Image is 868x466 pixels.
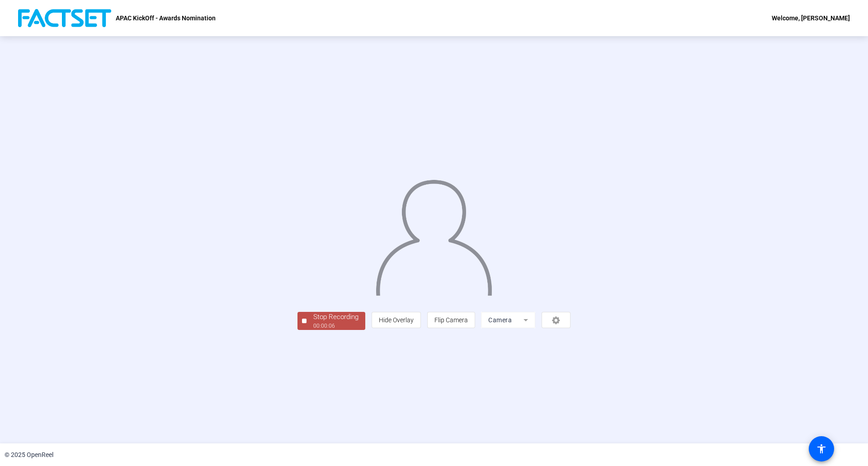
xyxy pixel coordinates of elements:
p: APAC KickOff - Awards Nomination [116,13,216,24]
div: Stop Recording [313,312,359,322]
div: 00:00:06 [313,322,359,330]
button: Hide Overlay [372,312,421,328]
span: Hide Overlay [379,316,414,324]
img: overlay [375,173,493,296]
button: Flip Camera [427,312,475,328]
div: © 2025 OpenReel [5,450,53,460]
button: Stop Recording00:00:06 [297,312,365,330]
div: Welcome, [PERSON_NAME] [772,13,850,24]
mat-icon: accessibility [816,443,827,454]
span: Flip Camera [434,316,468,324]
img: OpenReel logo [18,9,111,27]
